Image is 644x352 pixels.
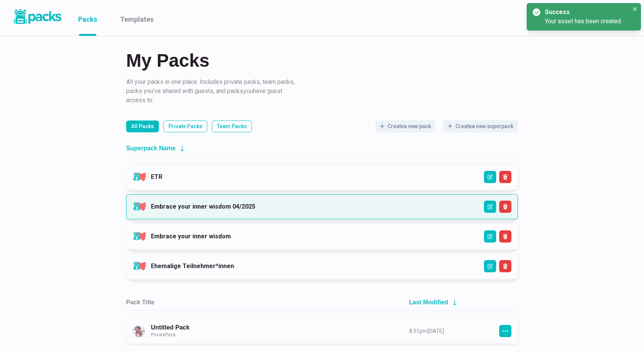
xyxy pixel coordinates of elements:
[499,201,511,213] button: Delete Superpack
[484,201,496,213] button: Edit
[499,260,511,272] button: Delete Superpack
[545,8,626,17] div: Success
[499,230,511,243] button: Delete Superpack
[409,299,448,306] h2: Last Modified
[126,77,298,105] p: All your packs in one place. Includes private packs, team packs, packs you've shared with guests,...
[126,299,154,306] h2: Pack Title
[545,17,629,26] div: Your asset has been created.
[126,145,176,152] h2: Superpack Name
[131,122,154,130] p: All Packs
[484,230,496,243] button: Edit
[484,260,496,272] button: Edit
[11,8,63,26] img: Packs logo
[217,122,247,130] p: Team Packs
[499,171,511,183] button: Delete Superpack
[484,171,496,183] button: Edit
[11,8,63,28] a: Packs logo
[443,120,518,132] button: Createa new superpack
[126,51,518,70] h2: My Packs
[375,120,436,132] button: Createa new pack
[168,122,202,130] p: Private Packs
[243,87,253,95] i: you
[630,5,639,14] button: Close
